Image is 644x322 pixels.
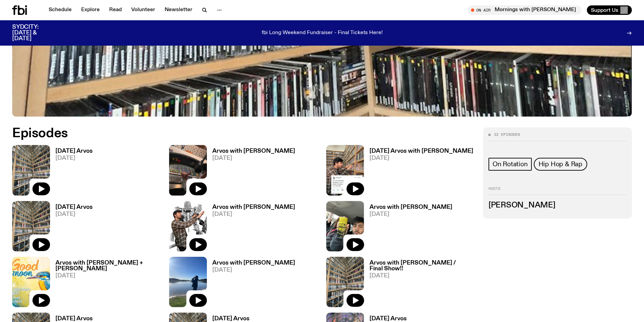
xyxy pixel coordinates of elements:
span: [DATE] [55,155,93,161]
h3: [DATE] Arvos [55,204,93,210]
h3: Arvos with [PERSON_NAME] [212,148,295,154]
span: Support Us [591,7,618,13]
h3: Arvos with [PERSON_NAME] / Final Show!! [369,260,475,272]
h3: SYDCITY: [DATE] & [DATE] [12,24,55,42]
h3: [DATE] Arvos [55,316,93,322]
img: A corner shot of the fbi music library [12,201,50,251]
a: [DATE] Arvos[DATE] [50,148,93,195]
a: On Rotation [488,158,532,171]
h2: Hosts [488,187,626,195]
a: Read [105,5,126,15]
a: Arvos with [PERSON_NAME][DATE] [207,260,295,307]
span: [DATE] [55,273,161,279]
button: Support Us [587,5,632,15]
h3: [DATE] Arvos [212,316,249,322]
button: On AirMornings with [PERSON_NAME] [468,5,581,15]
span: [DATE] [55,212,93,217]
p: fbi Long Weekend Fundraiser - Final Tickets Here! [262,30,383,36]
a: Arvos with [PERSON_NAME][DATE] [207,148,295,195]
h3: Arvos with [PERSON_NAME] [212,260,295,266]
h3: [DATE] Arvos with [PERSON_NAME] [369,148,473,154]
span: 32 episodes [494,133,520,137]
span: [DATE] [212,155,295,161]
a: Newsletter [161,5,196,15]
img: A corner shot of the fbi music library [326,257,364,307]
a: Explore [77,5,104,15]
img: A corner shot of the fbi music library [12,145,50,195]
span: [DATE] [369,155,473,161]
span: [DATE] [212,212,295,217]
span: Hip Hop & Rap [539,160,582,168]
a: Schedule [45,5,76,15]
h3: Arvos with [PERSON_NAME] [212,204,295,210]
h2: Episodes [12,127,423,140]
a: Arvos with [PERSON_NAME][DATE] [207,204,295,251]
a: [DATE] Arvos with [PERSON_NAME][DATE] [364,148,473,195]
span: [DATE] [369,273,475,279]
a: [DATE] Arvos[DATE] [50,204,93,251]
span: On Rotation [493,160,528,168]
span: [DATE] [212,267,295,273]
a: Arvos with [PERSON_NAME] / Final Show!![DATE] [364,260,475,307]
a: Arvos with [PERSON_NAME] + [PERSON_NAME][DATE] [50,260,161,307]
h3: [DATE] Arvos [369,316,407,322]
a: Hip Hop & Rap [534,158,587,171]
span: [DATE] [369,212,452,217]
h3: [DATE] Arvos [55,148,93,154]
h3: [PERSON_NAME] [488,202,626,209]
a: Arvos with [PERSON_NAME][DATE] [364,204,452,251]
h3: Arvos with [PERSON_NAME] + [PERSON_NAME] [55,260,161,272]
a: Volunteer [127,5,159,15]
h3: Arvos with [PERSON_NAME] [369,204,452,210]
